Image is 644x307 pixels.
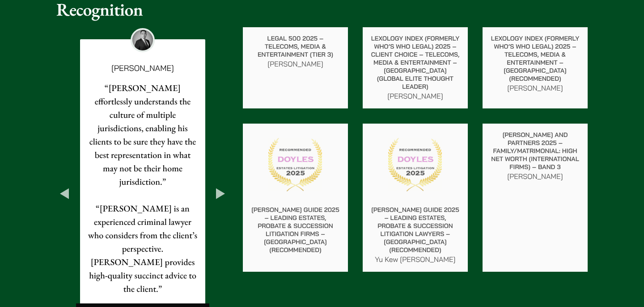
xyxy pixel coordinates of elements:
p: [PERSON_NAME] [94,64,191,72]
button: Next [212,186,229,202]
p: [PERSON_NAME] Guide 2025 – Leading Estates, Probate & Succession Litigation Lawyers – [GEOGRAPHIC... [370,206,460,254]
p: Lexology Index (formerly Who’s Who Legal) 2025 – Client Choice – Telecoms, Media & Entertainment ... [370,34,460,91]
p: “[PERSON_NAME] is an experienced criminal lawyer who considers from the client’s perspective. [PE... [87,202,198,295]
p: [PERSON_NAME] [490,83,580,93]
p: [PERSON_NAME] and Partners 2025 – Family/Matrimonial: High Net Worth (International Firms) – Band 3 [490,131,580,171]
button: Previous [56,186,72,202]
p: [PERSON_NAME] [370,91,460,101]
p: [PERSON_NAME] [250,58,340,69]
p: Legal 500 2025 – Telecoms, Media & Entertainment (Tier 3) [250,34,340,58]
p: Lexology Index (formerly Who’s Who Legal) 2025 – Telecoms, Media & Entertainment – [GEOGRAPHIC_DA... [490,34,580,83]
p: Yu Kew [PERSON_NAME] [370,254,460,265]
p: [PERSON_NAME] [490,171,580,182]
p: “[PERSON_NAME] effortlessly understands the culture of multiple jurisdictions, enabling his clien... [87,81,198,188]
p: [PERSON_NAME] Guide 2025 – Leading Estates, Probate & Succession Litigation Firms – [GEOGRAPHIC_D... [250,206,340,254]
